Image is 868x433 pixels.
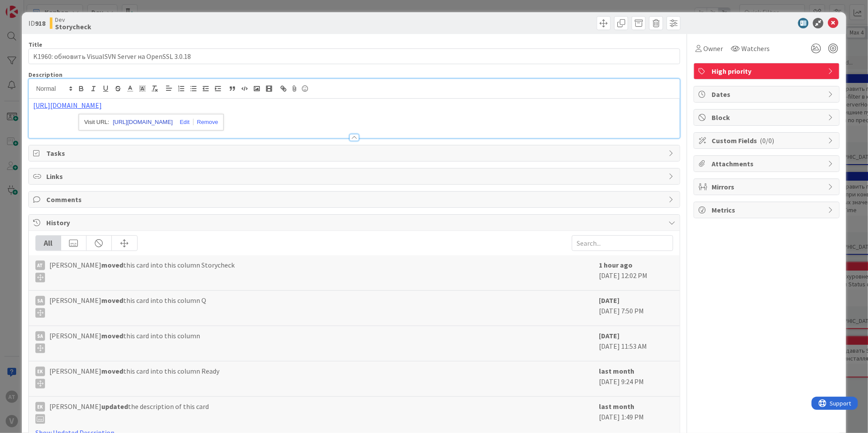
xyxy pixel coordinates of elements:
[49,260,235,282] span: [PERSON_NAME] this card into this column Storycheck
[712,182,823,192] span: Mirrors
[712,112,823,123] span: Block
[599,260,673,286] div: [DATE] 12:02 PM
[28,48,681,64] input: type card name here...
[33,101,102,110] a: [URL][DOMAIN_NAME]
[599,366,673,392] div: [DATE] 9:24 PM
[599,331,619,340] b: [DATE]
[49,401,209,424] span: [PERSON_NAME] the description of this card
[101,261,123,269] b: moved
[36,236,61,251] div: All
[712,205,823,215] span: Metrics
[35,402,45,412] div: EK
[55,23,91,30] b: Storycheck
[46,171,664,182] span: Links
[35,19,45,27] b: 918
[741,43,770,54] span: Watchers
[599,295,673,321] div: [DATE] 7:50 PM
[55,16,91,23] span: Dev
[599,261,633,269] b: 1 hour ago
[28,18,45,28] span: ID
[101,296,123,305] b: moved
[28,41,42,48] label: Title
[46,194,664,205] span: Comments
[35,331,45,341] div: SA
[35,367,45,376] div: EK
[35,261,45,270] div: AT
[572,235,673,251] input: Search...
[712,89,823,100] span: Dates
[712,66,823,76] span: High priority
[712,158,823,169] span: Attachments
[599,296,619,305] b: [DATE]
[712,135,823,146] span: Custom Fields
[46,217,664,228] span: History
[101,367,123,375] b: moved
[599,330,673,357] div: [DATE] 11:53 AM
[28,71,62,79] span: Description
[599,402,634,411] b: last month
[113,117,173,128] a: [URL][DOMAIN_NAME]
[760,136,774,145] span: ( 0/0 )
[46,148,664,158] span: Tasks
[703,43,723,54] span: Owner
[101,331,123,340] b: moved
[101,402,128,411] b: updated
[49,330,200,353] span: [PERSON_NAME] this card into this column
[599,367,634,375] b: last month
[49,366,219,388] span: [PERSON_NAME] this card into this column Ready
[35,296,45,306] div: SA
[49,295,206,318] span: [PERSON_NAME] this card into this column Q
[18,1,40,12] span: Support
